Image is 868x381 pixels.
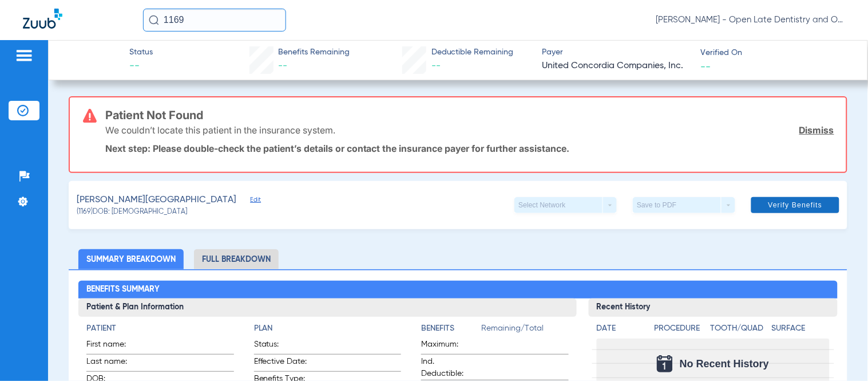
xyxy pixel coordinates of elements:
[83,109,97,123] img: error-icon
[655,323,707,335] h4: Procedure
[421,323,481,339] app-breakdown-title: Benefits
[657,355,673,372] img: Calendar
[589,298,838,317] h3: Recent History
[431,61,441,70] span: --
[105,109,834,121] h3: Patient Not Found
[542,46,691,58] span: Payer
[278,46,350,58] span: Benefits Remaining
[254,323,401,335] h4: Plan
[597,323,645,339] app-breakdown-title: Date
[421,339,477,354] span: Maximum:
[129,59,153,73] span: --
[86,339,142,354] span: First name:
[656,14,845,26] span: [PERSON_NAME] - Open Late Dentistry and Orthodontics
[431,46,514,58] span: Deductible Remaining
[701,60,711,72] span: --
[421,323,481,335] h4: Benefits
[811,326,868,381] iframe: Chat Widget
[77,193,236,207] span: [PERSON_NAME][GEOGRAPHIC_DATA]
[129,46,153,58] span: Status
[772,323,830,335] h4: Surface
[105,143,834,154] p: Next step: Please double-check the patient’s details or contact the insurance payer for further a...
[143,9,286,32] input: Search for patients
[655,323,707,339] app-breakdown-title: Procedure
[194,249,279,269] li: Full Breakdown
[421,356,477,380] span: Ind. Deductible:
[105,124,335,136] p: We couldn’t locate this patient in the insurance system.
[23,9,62,29] img: Zuub Logo
[250,196,260,207] span: Edit
[149,15,159,25] img: Search Icon
[78,249,184,269] li: Summary Breakdown
[481,323,568,339] span: Remaining/Total
[278,61,287,70] span: --
[772,323,830,339] app-breakdown-title: Surface
[254,339,310,354] span: Status:
[751,197,839,213] button: Verify Benefits
[710,323,768,339] app-breakdown-title: Tooth/Quad
[78,298,576,317] h3: Patient & Plan Information
[15,49,33,62] img: hamburger-icon
[254,356,310,371] span: Effective Date:
[710,323,768,335] h4: Tooth/Quad
[78,281,837,299] h2: Benefits Summary
[768,201,823,210] span: Verify Benefits
[86,356,142,371] span: Last name:
[542,59,691,73] span: United Concordia Companies, Inc.
[701,47,850,59] span: Verified On
[680,358,769,370] span: No Recent History
[799,124,834,136] a: Dismiss
[597,323,645,335] h4: Date
[77,207,187,218] span: (1169) DOB: [DEMOGRAPHIC_DATA]
[86,323,233,335] h4: Patient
